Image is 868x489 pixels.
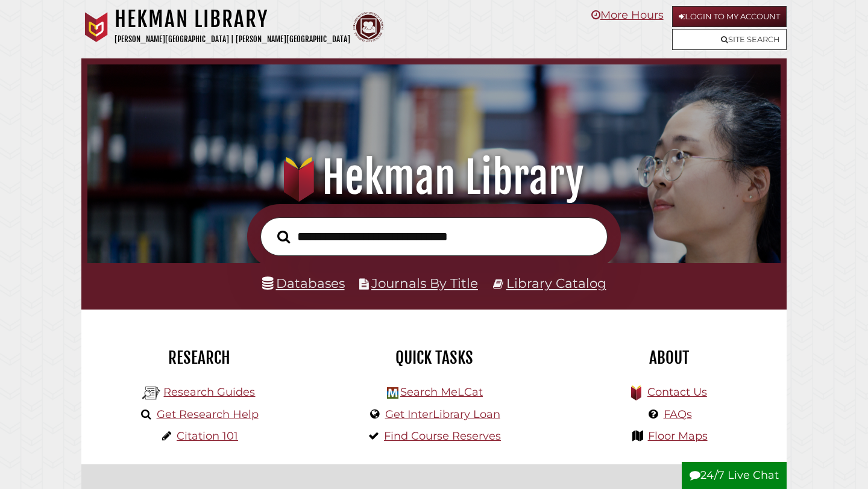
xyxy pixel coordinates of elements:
[672,29,787,50] a: Site Search
[647,385,707,399] a: Contact Us
[325,347,542,368] h2: Quick Tasks
[115,33,350,46] p: [PERSON_NAME][GEOGRAPHIC_DATA] | [PERSON_NAME][GEOGRAPHIC_DATA]
[353,12,383,42] img: Calvin Theological Seminary
[177,429,238,443] a: Citation 101
[591,8,664,22] a: More Hours
[157,408,259,421] a: Get Research Help
[262,275,345,291] a: Databases
[561,347,778,368] h2: About
[115,6,350,33] h1: Hekman Library
[385,408,500,421] a: Get InterLibrary Loan
[648,429,708,443] a: Floor Maps
[400,385,483,399] a: Search MeLCat
[371,275,478,291] a: Journals By Title
[142,384,160,402] img: Hekman Library Logo
[277,229,290,243] i: Search
[90,347,307,368] h2: Research
[672,6,787,27] a: Login to My Account
[81,12,112,42] img: Calvin University
[664,408,692,421] a: FAQs
[271,227,296,247] button: Search
[101,151,768,204] h1: Hekman Library
[384,429,501,443] a: Find Course Reserves
[387,387,398,399] img: Hekman Library Logo
[163,385,255,399] a: Research Guides
[506,275,606,291] a: Library Catalog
